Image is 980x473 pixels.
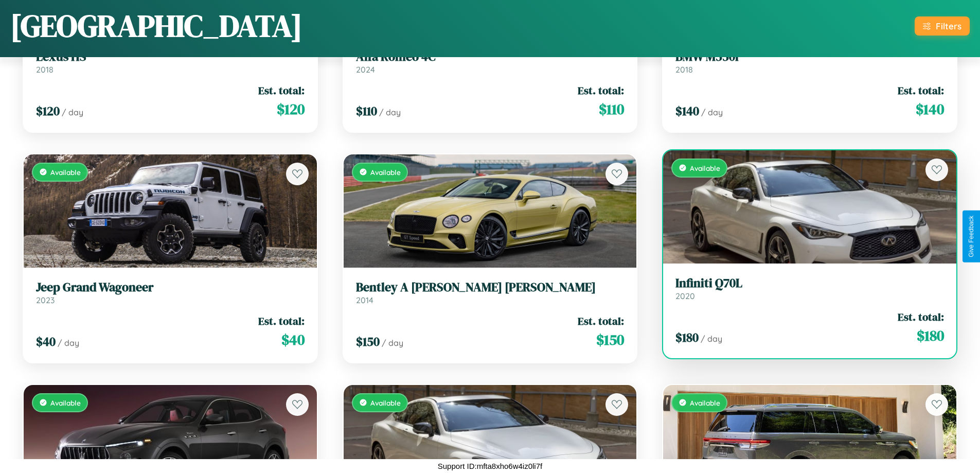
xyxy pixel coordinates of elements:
span: $ 120 [36,102,60,119]
h3: Infiniti Q70L [675,276,944,291]
span: Est. total: [898,83,944,98]
span: Available [50,168,81,177]
a: Alfa Romeo 4C2024 [356,49,625,75]
span: Available [370,168,401,177]
span: / day [62,107,83,117]
span: Available [690,398,720,407]
h3: BMW M550i [675,49,944,64]
span: 2018 [36,64,54,75]
p: Support ID: mfta8xho6w4iz0li7f [438,459,542,473]
span: 2024 [356,64,375,75]
a: Bentley A [PERSON_NAME] [PERSON_NAME]2014 [356,280,625,305]
span: Est. total: [578,313,624,328]
span: Est. total: [258,313,305,328]
span: Est. total: [898,309,944,324]
h3: Alfa Romeo 4C [356,49,625,64]
button: Filters [915,16,970,36]
span: / day [379,107,401,117]
a: Lexus HS2018 [36,49,305,75]
span: $ 110 [356,102,377,119]
h3: Lexus HS [36,49,305,64]
span: Est. total: [578,83,624,98]
span: / day [701,107,723,117]
span: Est. total: [258,83,305,98]
span: 2023 [36,295,55,305]
span: / day [701,334,722,344]
span: Available [370,398,401,407]
span: 2014 [356,295,373,305]
span: $ 180 [917,325,944,346]
span: $ 40 [36,333,56,350]
div: Give Feedback [968,216,975,257]
span: 2020 [675,291,695,301]
span: $ 140 [675,102,699,119]
h3: Jeep Grand Wagoneer [36,280,305,295]
span: / day [58,338,79,348]
span: $ 150 [356,333,380,350]
span: 2018 [675,64,693,75]
span: / day [382,338,403,348]
span: $ 150 [596,329,624,350]
span: $ 110 [599,99,624,119]
h3: Bentley A [PERSON_NAME] [PERSON_NAME] [356,280,625,295]
span: $ 140 [916,99,944,119]
a: BMW M550i2018 [675,49,944,75]
span: $ 120 [277,99,305,119]
span: $ 40 [281,329,305,350]
span: $ 180 [675,329,699,346]
a: Jeep Grand Wagoneer2023 [36,280,305,305]
span: Available [50,398,81,407]
h1: [GEOGRAPHIC_DATA] [10,5,302,47]
span: Available [690,164,720,172]
div: Filters [936,21,961,31]
a: Infiniti Q70L2020 [675,276,944,301]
